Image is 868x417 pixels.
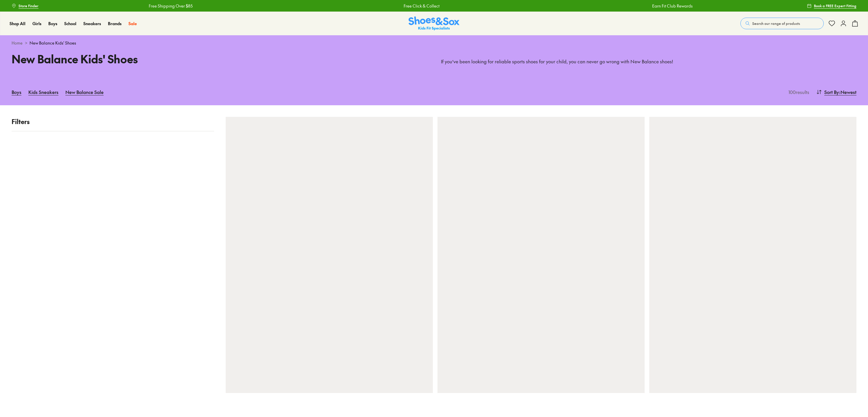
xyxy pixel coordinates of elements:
button: Sort By:Newest [816,86,856,98]
a: Boys [12,86,21,98]
a: Shop All [10,21,25,27]
a: Shoes & Sox [409,16,459,31]
a: Home [12,40,23,46]
a: Store Finder [12,1,38,11]
a: School [64,21,76,27]
a: Girls [32,21,41,27]
span: Store Finder [19,3,38,8]
a: Kids Sneakers [28,86,58,98]
a: Free Click & Collect [403,3,439,9]
p: If you’ve been looking for reliable sports shoes for your child, you can never go wrong with New ... [441,58,856,65]
a: Sale [128,21,137,27]
a: Brands [108,21,122,27]
a: Book a FREE Expert Fitting [807,1,856,11]
img: SNS_Logo_Responsive.svg [409,16,459,31]
span: Sort By [824,88,839,95]
a: Free Shipping Over $85 [148,3,192,9]
span: : Newest [839,88,856,95]
p: 100 results [786,88,809,95]
a: New Balance Sale [65,86,104,98]
a: Boys [48,21,57,27]
span: New Balance Kids' Shoes [30,40,76,46]
span: Search our range of products [752,21,800,26]
div: > [12,40,856,46]
span: Book a FREE Expert Fitting [814,3,856,8]
button: Search our range of products [740,18,824,29]
h1: New Balance Kids' Shoes [12,51,427,67]
a: Earn Fit Club Rewards [651,3,692,9]
a: Sneakers [83,21,101,27]
p: Filters [12,117,214,126]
